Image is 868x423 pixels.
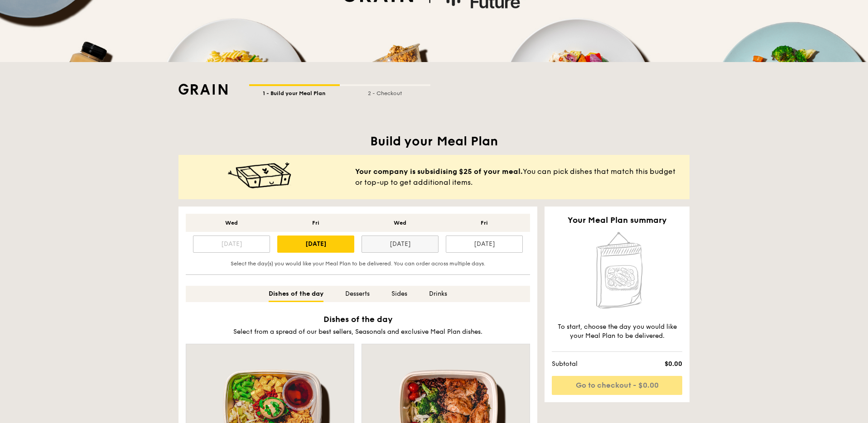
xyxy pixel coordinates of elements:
div: Select the day(s) you would like your Meal Plan to be delivered. You can order across multiple days. [189,260,526,267]
div: Wed [362,219,439,226]
a: Go to checkout - $0.00 [552,376,682,395]
div: Fri [446,219,523,226]
div: To start, choose the day you would like your Meal Plan to be delivered. [552,322,682,341]
img: Home delivery [590,230,644,312]
h1: Build your Meal Plan [178,133,690,149]
img: meal-happy@2x.c9d3c595.png [228,162,291,189]
div: Sides [391,286,407,302]
span: Subtotal [552,360,630,369]
div: Select from a spread of our best sellers, Seasonals and exclusive Meal Plan dishes. [186,327,530,336]
div: Drinks [429,286,447,302]
div: Fri [277,219,354,226]
h2: Dishes of the day [186,313,530,326]
div: 2 - Checkout [340,86,430,97]
span: $0.00 [630,360,682,369]
b: Your company is subsidising $25 of your meal. [355,167,523,176]
div: Dishes of the day [269,286,323,302]
img: Grain [178,84,227,95]
div: Wed [193,219,270,226]
span: You can pick dishes that match this budget or top-up to get additional items. [355,166,682,188]
h2: Your Meal Plan summary [552,214,682,226]
div: Desserts [345,286,370,302]
div: 1 - Build your Meal Plan [249,86,340,97]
